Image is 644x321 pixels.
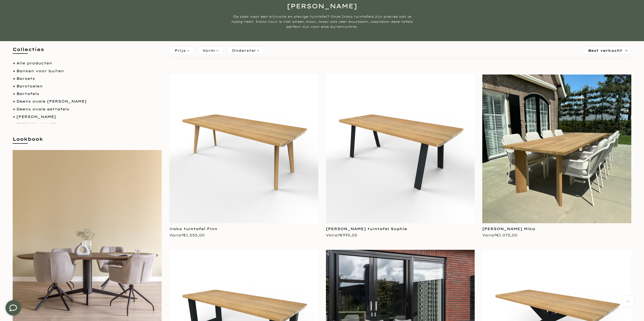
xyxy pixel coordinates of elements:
a: [PERSON_NAME] tuintafel Sophie [326,227,407,231]
a: Deens ovale eettafels [16,107,69,111]
span: Vanaf [326,233,357,237]
span: Vanaf [169,233,205,237]
a: [PERSON_NAME] [16,114,56,119]
a: Bartafels [16,91,39,96]
a: [PERSON_NAME] [16,122,56,127]
iframe: toggle-frame [1,295,26,320]
span: Vorm [202,48,215,53]
h1: [PERSON_NAME] [174,3,470,9]
label: Sorteren:Best verkocht [583,46,631,55]
span: €1.050,00 [183,233,205,237]
a: Barstoelen [16,84,43,88]
h5: Lookbook [13,136,162,147]
span: Prijs [175,48,186,53]
a: Barsets [16,76,35,81]
span: €995,00 [340,233,357,237]
a: [PERSON_NAME] Mika [482,227,535,231]
span: Best verkocht [588,46,622,55]
a: Deens ovale [PERSON_NAME] [16,99,87,104]
a: Alle producten [16,61,52,65]
a: Banken voor buiten [16,69,64,73]
a: Terug naar boven [622,296,634,307]
span: Onderstel [232,48,256,53]
span: Vanaf [482,233,517,237]
span: €1.070,00 [496,233,517,237]
p: Op zoek naar een stijlvolle en stevige tuintafel? Onze Iroko tuintafels zijn precies wat je nodig... [227,14,417,29]
h5: Collecties [13,46,162,58]
a: iroko tuintafel Finn [169,227,217,231]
